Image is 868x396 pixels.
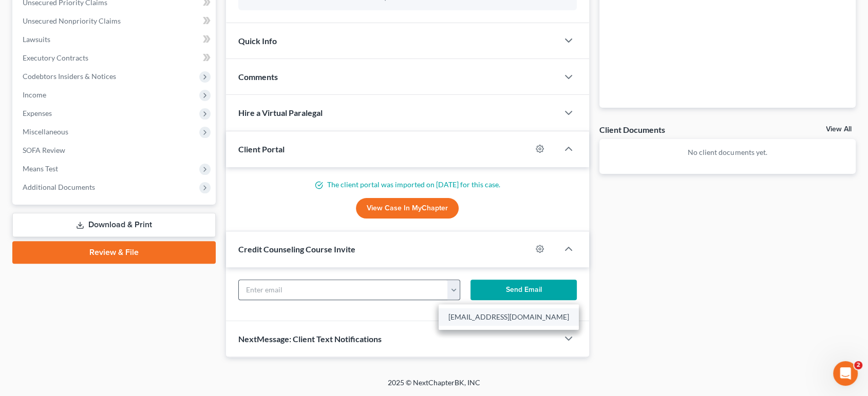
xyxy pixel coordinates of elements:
a: Executory Contracts [14,49,216,67]
a: Download & Print [12,213,216,237]
span: Means Test [23,164,58,173]
span: Miscellaneous [23,127,68,136]
input: Enter email [239,280,448,300]
div: Client Documents [599,124,665,135]
span: Hire a Virtual Paralegal [238,108,323,117]
span: Unsecured Nonpriority Claims [23,16,121,25]
a: View All [826,126,852,133]
div: 2025 © NextChapterBK, INC [141,378,727,396]
a: [EMAIL_ADDRESS][DOMAIN_NAME] [439,308,579,326]
span: Client Portal [238,144,285,154]
span: Additional Documents [23,183,95,191]
a: SOFA Review [14,141,216,160]
span: SOFA Review [23,146,65,154]
p: No client documents yet. [608,147,847,157]
button: Send Email [470,280,576,300]
span: Lawsuits [23,35,50,44]
span: Quick Info [238,36,277,46]
span: Comments [238,72,278,82]
p: The client portal was imported on [DATE] for this case. [238,180,577,190]
span: 2 [854,361,862,369]
span: Expenses [23,109,52,117]
a: Lawsuits [14,30,216,49]
a: Review & File [12,241,216,264]
iframe: Intercom live chat [833,361,858,386]
span: Codebtors Insiders & Notices [23,72,116,81]
span: Executory Contracts [23,53,88,62]
span: Credit Counseling Course Invite [238,244,355,254]
span: Income [23,90,46,99]
a: View Case in MyChapter [356,198,459,219]
a: Unsecured Nonpriority Claims [14,12,216,30]
span: NextMessage: Client Text Notifications [238,334,382,344]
